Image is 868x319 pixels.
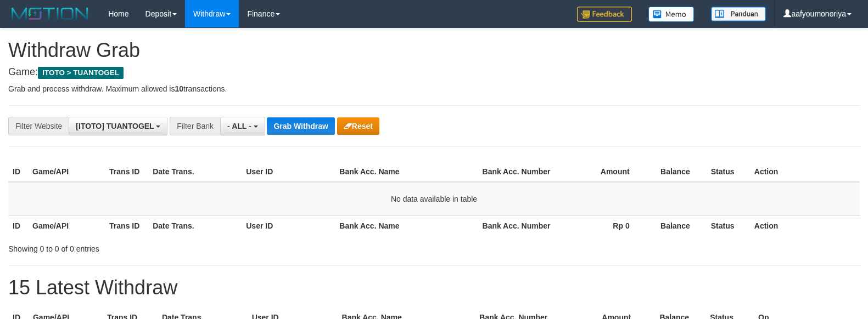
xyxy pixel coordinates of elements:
button: Reset [337,117,379,135]
th: Amount [555,162,646,182]
strong: 10 [175,84,183,93]
th: Bank Acc. Number [478,215,555,236]
th: Date Trans. [148,162,242,182]
th: User ID [242,215,335,236]
h1: Withdraw Grab [8,39,860,61]
span: - ALL - [227,122,251,130]
div: Filter Website [8,117,69,135]
th: Trans ID [105,215,148,236]
th: Balance [646,162,707,182]
th: Game/API [28,162,105,182]
th: Status [707,215,750,236]
th: Status [707,162,750,182]
th: Trans ID [105,162,148,182]
span: ITOTO > TUANTOGEL [38,67,124,79]
th: Rp 0 [555,215,646,236]
h4: Game: [8,67,860,78]
img: Button%20Memo.svg [648,7,695,22]
div: Showing 0 to 0 of 0 entries [8,239,354,254]
th: Game/API [28,215,105,236]
th: Bank Acc. Number [478,162,555,182]
th: Action [750,162,860,182]
p: Grab and process withdraw. Maximum allowed is transactions. [8,83,860,94]
th: Date Trans. [148,215,242,236]
button: [ITOTO] TUANTOGEL [69,117,167,135]
span: [ITOTO] TUANTOGEL [76,122,154,130]
th: Bank Acc. Name [335,162,478,182]
th: ID [8,215,28,236]
th: ID [8,162,28,182]
img: panduan.png [711,7,766,21]
td: No data available in table [8,182,860,216]
img: Feedback.jpg [577,7,632,22]
th: Action [750,215,860,236]
button: - ALL - [220,117,265,135]
img: MOTION_logo.png [8,5,92,22]
h1: 15 Latest Withdraw [8,277,860,299]
div: Filter Bank [170,117,220,135]
th: User ID [242,162,335,182]
th: Balance [646,215,707,236]
button: Grab Withdraw [267,117,334,135]
th: Bank Acc. Name [335,215,478,236]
